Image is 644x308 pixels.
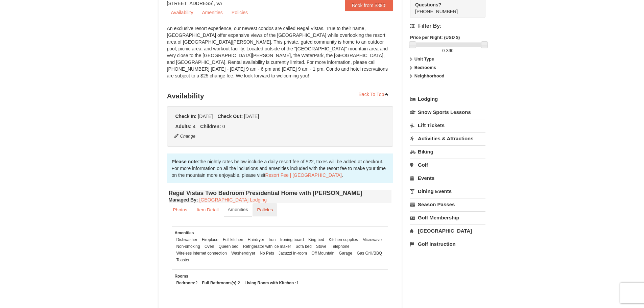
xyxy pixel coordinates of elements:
[410,106,485,118] a: Snow Sports Lessons
[410,159,485,171] a: Golf
[314,243,328,250] li: Stove
[169,197,196,203] span: Managed By
[169,203,192,216] a: Photos
[410,238,485,250] a: Golf Instruction
[246,236,266,243] li: Hairdryer
[244,114,259,119] span: [DATE]
[174,133,196,140] button: Change
[175,236,199,243] li: Dishwasher
[175,243,202,250] li: Non-smoking
[355,250,384,257] li: Gas Grill/BBQ
[277,250,309,257] li: Jacuzzi In-room
[167,7,197,18] a: Availability
[221,236,245,243] li: Full kitchen
[410,185,485,197] a: Dining Events
[410,132,485,145] a: Activities & Attractions
[410,93,485,105] a: Lodging
[415,2,441,7] strong: Questions?
[200,124,221,129] strong: Children:
[193,124,196,129] span: 4
[175,274,188,279] small: Rooms
[257,207,273,212] small: Policies
[244,281,296,285] strong: Living Room with Kitchen :
[199,197,267,203] a: [GEOGRAPHIC_DATA] Lodging
[410,224,485,237] a: [GEOGRAPHIC_DATA]
[224,203,252,216] a: Amenities
[172,159,199,164] strong: Please note:
[410,145,485,158] a: Biking
[198,114,213,119] span: [DATE]
[310,250,336,257] li: Off Mountain
[169,190,392,196] h4: Regal Vistas Two Bedroom Presidential Home with [PERSON_NAME]
[197,207,219,212] small: Item Detail
[327,236,360,243] li: Kitchen supplies
[241,243,293,250] li: Refrigerator with ice maker
[414,73,445,78] strong: Neighborhood
[243,280,300,286] li: 1
[228,7,252,18] a: Policies
[410,119,485,132] a: Lift Tickets
[203,243,216,250] li: Oven
[173,207,187,212] small: Photos
[265,172,342,178] a: Resort Fee | [GEOGRAPHIC_DATA]
[361,236,383,243] li: Microwave
[414,56,434,62] strong: Unit Type
[167,25,393,86] div: An exclusive resort experience, our newest condos are called Regal Vistas. True to their name, [G...
[410,198,485,211] a: Season Passes
[175,231,194,235] small: Amenities
[410,172,485,184] a: Events
[279,236,306,243] li: Ironing board
[267,236,278,243] li: Iron
[415,1,473,14] span: [PHONE_NUMBER]
[200,280,242,286] li: 2
[202,281,238,285] strong: Full Bathrooms(s):
[442,48,445,53] span: 0
[217,114,243,119] strong: Check Out:
[167,89,393,103] h3: Availability
[217,243,240,250] li: Queen bed
[410,35,460,40] strong: Price per Night: (USD $)
[307,236,326,243] li: King bed
[192,203,223,216] a: Item Detail
[446,48,454,53] span: 390
[258,250,276,257] li: No Pets
[167,153,393,183] div: the nightly rates below include a daily resort fee of $22, taxes will be added at checkout. For m...
[410,211,485,224] a: Golf Membership
[198,7,226,18] a: Amenities
[175,257,191,263] li: Toaster
[228,207,248,212] small: Amenities
[169,197,198,203] strong: :
[414,65,436,70] strong: Bedrooms
[175,114,197,119] strong: Check In:
[337,250,354,257] li: Garage
[410,47,485,54] label: -
[410,23,485,29] h4: Filter By:
[329,243,351,250] li: Telephone
[230,250,257,257] li: Washer/dryer
[294,243,313,250] li: Sofa bed
[222,124,225,129] span: 0
[354,89,393,99] a: Back To Top
[175,280,199,286] li: 2
[175,124,192,129] strong: Adults:
[175,250,229,257] li: Wireless internet connection
[176,281,195,285] strong: Bedroom:
[200,236,220,243] li: Fireplace
[253,203,277,216] a: Policies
